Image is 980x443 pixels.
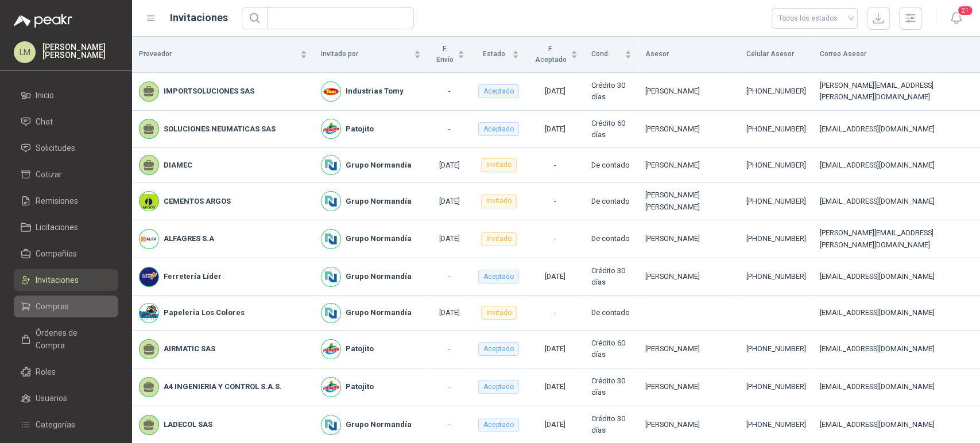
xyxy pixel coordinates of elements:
div: Aceptado [478,84,519,98]
span: - [448,87,451,95]
div: [PERSON_NAME] [645,86,732,97]
span: [DATE] [545,420,565,429]
button: 21 [946,8,966,29]
div: [EMAIL_ADDRESS][DOMAIN_NAME] [819,419,973,430]
span: 21 [957,5,973,16]
div: [PERSON_NAME] [645,160,732,171]
img: Company Logo [321,340,340,359]
span: [DATE] [439,197,460,205]
div: Invitado [481,306,517,320]
div: De contado [591,196,632,207]
img: Company Logo [321,192,340,211]
span: [DATE] [439,234,460,243]
img: Company Logo [321,156,340,174]
a: Órdenes de Compra [14,322,118,356]
div: [PERSON_NAME][EMAIL_ADDRESS][PERSON_NAME][DOMAIN_NAME] [819,227,973,251]
div: [PERSON_NAME] [645,123,732,135]
img: Company Logo [321,230,340,248]
div: LM [14,41,36,63]
div: [PHONE_NUMBER] [746,123,805,135]
span: [DATE] [545,87,565,95]
b: Papeleria Los Colores [164,307,245,318]
div: De contado [591,307,632,318]
b: ALFAGRES S.A [164,233,214,244]
b: Industrias Tomy [346,86,404,97]
b: Patojito [346,123,374,135]
div: [EMAIL_ADDRESS][DOMAIN_NAME] [819,160,973,171]
div: Crédito 30 días [591,265,632,289]
span: Compañías [36,247,77,260]
div: Aceptado [478,122,519,136]
div: [PHONE_NUMBER] [746,86,805,97]
div: [EMAIL_ADDRESS][DOMAIN_NAME] [819,196,973,207]
span: Categorías [36,418,75,431]
div: Aceptado [478,270,519,283]
img: Company Logo [321,415,340,434]
div: Invitado [481,158,517,172]
div: [PERSON_NAME][EMAIL_ADDRESS][PERSON_NAME][DOMAIN_NAME] [819,80,973,103]
span: F. Envío [435,44,455,65]
span: [DATE] [545,272,565,281]
b: Ferretería Líder [164,271,222,282]
span: - [448,344,451,353]
b: AIRMATIC SAS [164,343,215,355]
span: Usuarios [36,392,67,405]
div: Crédito 60 días [591,118,632,141]
div: [PERSON_NAME] [645,271,732,282]
div: [EMAIL_ADDRESS][DOMAIN_NAME] [819,307,973,318]
span: [DATE] [439,161,460,169]
img: Company Logo [140,304,158,322]
span: Roles [36,366,56,378]
a: Usuarios [14,387,118,409]
div: [PERSON_NAME] [645,233,732,244]
div: Crédito 30 días [591,413,632,437]
span: Compras [36,300,69,313]
b: Grupo Normandía [346,271,412,282]
div: [PHONE_NUMBER] [746,233,805,244]
img: Company Logo [140,192,158,211]
b: Grupo Normandía [346,419,412,430]
b: LADECOL SAS [164,419,212,430]
img: Company Logo [321,304,340,322]
a: Remisiones [14,190,118,212]
b: CEMENTOS ARGOS [164,196,231,207]
div: [EMAIL_ADDRESS][DOMAIN_NAME] [819,123,973,135]
b: Grupo Normandía [346,233,412,244]
th: Cond. [584,37,639,73]
span: - [554,234,556,243]
div: Aceptado [478,380,519,394]
a: Compras [14,296,118,317]
th: Correo Asesor [812,37,980,73]
span: - [554,161,556,169]
img: Company Logo [140,230,158,248]
span: Solicitudes [36,142,75,154]
a: Licitaciones [14,216,118,238]
h1: Invitaciones [170,10,228,26]
div: [PHONE_NUMBER] [746,381,805,393]
b: IMPORTSOLUCIONES SAS [164,86,254,97]
a: Roles [14,361,118,383]
div: Aceptado [478,342,519,356]
span: - [448,272,451,281]
img: Company Logo [321,119,340,138]
b: Patojito [346,381,374,393]
span: - [554,308,556,317]
div: [PHONE_NUMBER] [746,271,805,282]
img: Logo peakr [14,14,72,28]
b: Grupo Normandía [346,196,412,207]
span: Invitaciones [36,274,79,286]
th: Celular Asesor [739,37,812,73]
div: [PERSON_NAME] [645,343,732,355]
div: [PERSON_NAME] [645,419,732,430]
div: De contado [591,160,632,171]
b: SOLUCIONES NEUMATICAS SAS [164,123,276,135]
span: Invitado por [321,49,412,60]
span: Licitaciones [36,221,78,234]
th: Estado [471,37,526,73]
th: Asesor [638,37,739,73]
div: Crédito 60 días [591,337,632,361]
a: Invitaciones [14,269,118,291]
img: Company Logo [321,82,340,101]
span: - [448,382,451,391]
span: - [448,125,451,133]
